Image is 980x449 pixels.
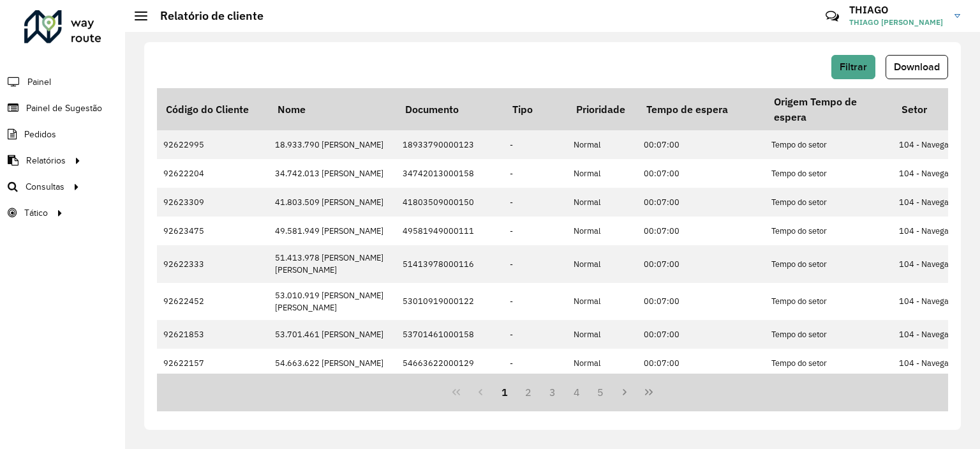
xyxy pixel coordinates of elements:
[840,61,867,72] span: Filtrar
[637,217,765,245] td: 00:07:00
[27,75,51,89] span: Painel
[269,320,396,349] td: 53.701.461 [PERSON_NAME]
[396,283,503,320] td: 53010919000122
[269,245,396,282] td: 51.413.978 [PERSON_NAME] [PERSON_NAME]
[637,130,765,159] td: 00:07:00
[567,217,637,245] td: Normal
[819,3,846,30] a: Contato Rápido
[157,88,269,130] th: Código do Cliente
[24,206,48,220] span: Tático
[765,217,893,245] td: Tempo do setor
[567,349,637,377] td: Normal
[147,9,264,23] h2: Relatório de cliente
[269,349,396,377] td: 54.663.622 [PERSON_NAME]
[831,55,875,79] button: Filtrar
[503,159,567,188] td: -
[567,159,637,188] td: Normal
[157,130,269,159] td: 92622995
[637,349,765,377] td: 00:07:00
[894,61,940,72] span: Download
[567,188,637,217] td: Normal
[503,320,567,349] td: -
[886,55,948,79] button: Download
[765,188,893,217] td: Tempo do setor
[503,188,567,217] td: -
[269,130,396,159] td: 18.933.790 [PERSON_NAME]
[849,4,945,16] h3: THIAGO
[396,188,503,217] td: 41803509000150
[503,217,567,245] td: -
[396,245,503,282] td: 51413978000116
[503,88,567,130] th: Tipo
[26,102,102,115] span: Painel de Sugestão
[396,349,503,377] td: 54663622000129
[157,245,269,282] td: 92622333
[269,159,396,188] td: 34.742.013 [PERSON_NAME]
[396,88,503,130] th: Documento
[589,380,613,404] button: 5
[157,159,269,188] td: 92622204
[396,217,503,245] td: 49581949000111
[637,245,765,282] td: 00:07:00
[637,159,765,188] td: 00:07:00
[157,320,269,349] td: 92621853
[637,283,765,320] td: 00:07:00
[540,380,565,404] button: 3
[612,380,637,404] button: Next Page
[157,188,269,217] td: 92623309
[396,320,503,349] td: 53701461000158
[765,349,893,377] td: Tempo do setor
[269,217,396,245] td: 49.581.949 [PERSON_NAME]
[503,245,567,282] td: -
[396,159,503,188] td: 34742013000158
[567,283,637,320] td: Normal
[26,154,66,167] span: Relatórios
[765,88,893,130] th: Origem Tempo de espera
[269,283,396,320] td: 53.010.919 [PERSON_NAME] [PERSON_NAME]
[503,349,567,377] td: -
[765,320,893,349] td: Tempo do setor
[26,180,64,194] span: Consultas
[269,188,396,217] td: 41.803.509 [PERSON_NAME]
[157,283,269,320] td: 92622452
[157,217,269,245] td: 92623475
[516,380,540,404] button: 2
[157,349,269,377] td: 92622157
[269,88,396,130] th: Nome
[765,130,893,159] td: Tempo do setor
[765,283,893,320] td: Tempo do setor
[493,380,517,404] button: 1
[765,245,893,282] td: Tempo do setor
[567,245,637,282] td: Normal
[637,320,765,349] td: 00:07:00
[637,188,765,217] td: 00:07:00
[637,380,661,404] button: Last Page
[565,380,589,404] button: 4
[503,130,567,159] td: -
[503,283,567,320] td: -
[567,130,637,159] td: Normal
[765,159,893,188] td: Tempo do setor
[567,88,637,130] th: Prioridade
[396,130,503,159] td: 18933790000123
[849,17,945,28] span: THIAGO [PERSON_NAME]
[24,128,56,141] span: Pedidos
[567,320,637,349] td: Normal
[637,88,765,130] th: Tempo de espera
